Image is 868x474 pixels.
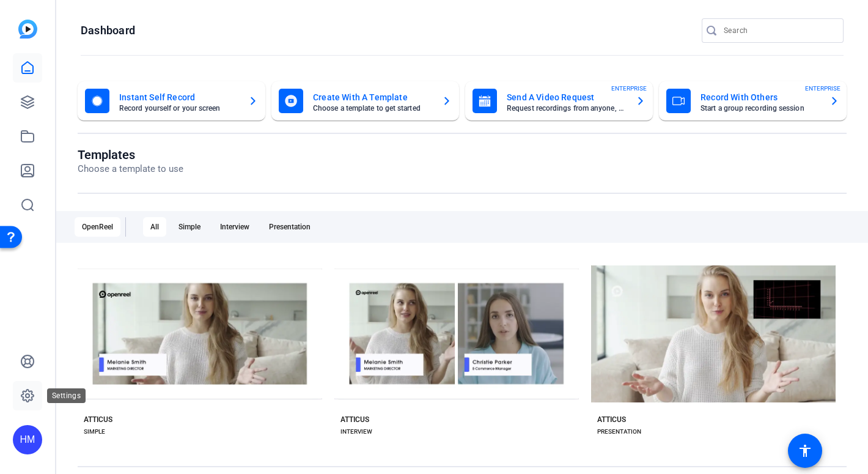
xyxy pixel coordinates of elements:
[47,388,86,403] div: Settings
[597,415,626,424] div: ATTICUS
[507,90,626,105] mat-card-title: Send A Video Request
[171,217,208,237] div: Simple
[13,425,42,454] div: HM
[701,90,820,105] mat-card-title: Record With Others
[84,427,105,437] div: SIMPLE
[313,105,432,112] mat-card-subtitle: Choose a template to get started
[597,427,641,437] div: PRESENTATION
[78,162,183,176] p: Choose a template to use
[798,443,812,458] mat-icon: accessibility
[313,90,432,105] mat-card-title: Create With A Template
[611,84,647,93] span: ENTERPRISE
[340,427,372,437] div: INTERVIEW
[75,217,120,237] div: OpenReel
[659,81,847,120] button: Record With OthersStart a group recording sessionENTERPRISE
[119,105,238,112] mat-card-subtitle: Record yourself or your screen
[271,81,459,120] button: Create With A TemplateChoose a template to get started
[340,415,369,424] div: ATTICUS
[78,147,183,162] h1: Templates
[119,90,238,105] mat-card-title: Instant Self Record
[78,81,265,120] button: Instant Self RecordRecord yourself or your screen
[507,105,626,112] mat-card-subtitle: Request recordings from anyone, anywhere
[143,217,166,237] div: All
[465,81,653,120] button: Send A Video RequestRequest recordings from anyone, anywhereENTERPRISE
[81,23,135,38] h1: Dashboard
[724,23,834,38] input: Search
[805,84,840,93] span: ENTERPRISE
[84,415,112,424] div: ATTICUS
[18,20,37,39] img: blue-gradient.svg
[213,217,257,237] div: Interview
[262,217,318,237] div: Presentation
[701,105,820,112] mat-card-subtitle: Start a group recording session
